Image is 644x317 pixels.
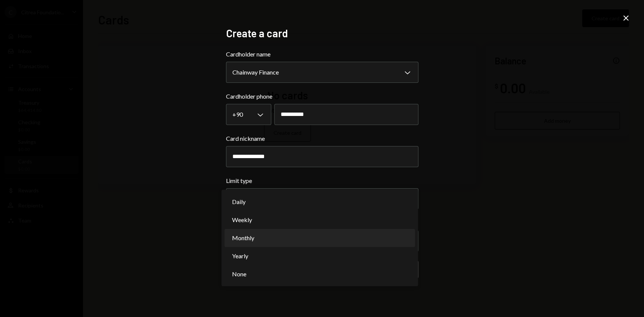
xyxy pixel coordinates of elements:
span: Daily [232,197,246,206]
label: Limit type [226,176,418,185]
button: Limit type [226,188,418,209]
button: Cardholder name [226,62,418,83]
span: Monthly [232,233,254,242]
span: Weekly [232,215,252,224]
label: Cardholder phone [226,92,418,101]
label: Card nickname [226,134,418,143]
span: Yearly [232,251,248,261]
h2: Create a card [226,26,418,41]
span: None [232,270,246,279]
label: Cardholder name [226,50,418,59]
